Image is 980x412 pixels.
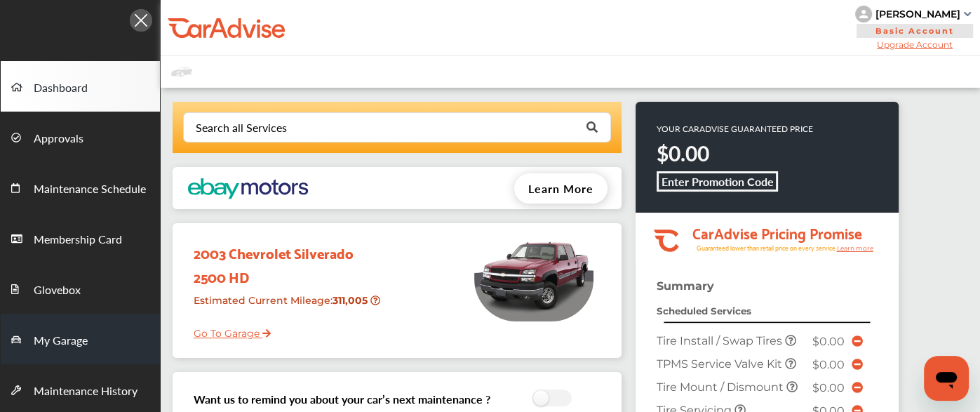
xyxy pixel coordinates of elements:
a: Go To Garage [183,317,271,343]
img: knH8PDtVvWoAbQRylUukY18CTiRevjo20fAtgn5MLBQj4uumYvk2MzTtcAIzfGAtb1XOLVMAvhLuqoNAbL4reqehy0jehNKdM... [855,6,872,22]
strong: Scheduled Services [657,305,751,317]
div: Estimated Current Mileage : [183,288,389,324]
span: Maintenance Schedule [34,180,146,199]
span: Approvals [34,130,83,148]
span: $0.00 [812,335,845,348]
span: Tire Install / Swap Tires [657,334,785,347]
strong: Summary [657,279,714,293]
a: Maintenance Schedule [1,162,160,213]
tspan: Guaranteed lower than retail price on every service. [696,244,836,253]
img: mobile_1673_st0640_046.jpg [474,230,593,321]
a: Dashboard [1,61,160,112]
iframe: Button to launch messaging window [924,356,969,401]
a: My Garage [1,314,160,364]
span: Membership Card [34,231,122,249]
span: My Garage [34,332,88,350]
strong: 311,005 [333,294,370,307]
p: YOUR CARADVISE GUARANTEED PRICE [657,123,813,135]
div: [PERSON_NAME] [875,8,960,20]
span: Learn More [528,180,593,197]
div: Search all Services [196,122,287,133]
img: sCxJUJ+qAmfqhQGDUl18vwLg4ZYJ6CxN7XmbOMBAAAAAElFTkSuQmCC [964,12,971,16]
span: $0.00 [812,381,845,394]
tspan: Learn more [836,244,873,252]
strong: $0.00 [657,138,709,168]
div: 2003 Chevrolet Silverado 2500 HD [183,230,389,288]
h3: Want us to remind you about your car’s next maintenance ? [194,391,490,407]
b: Enter Promotion Code [662,173,774,190]
img: placeholder_car.fcab19be.svg [171,63,192,81]
span: Tire Mount / Dismount [657,380,786,394]
span: TPMS Service Valve Kit [657,357,785,371]
tspan: CarAdvise Pricing Promise [692,220,861,245]
span: $0.00 [812,358,845,371]
a: Glovebox [1,263,160,314]
span: Basic Account [857,24,973,38]
span: Dashboard [34,79,88,98]
span: Maintenance History [34,383,137,401]
span: Upgrade Account [855,39,974,50]
a: Approvals [1,112,160,162]
span: Glovebox [34,281,81,300]
img: Icon.5fd9dcc7.svg [130,9,152,32]
a: Membership Card [1,213,160,263]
